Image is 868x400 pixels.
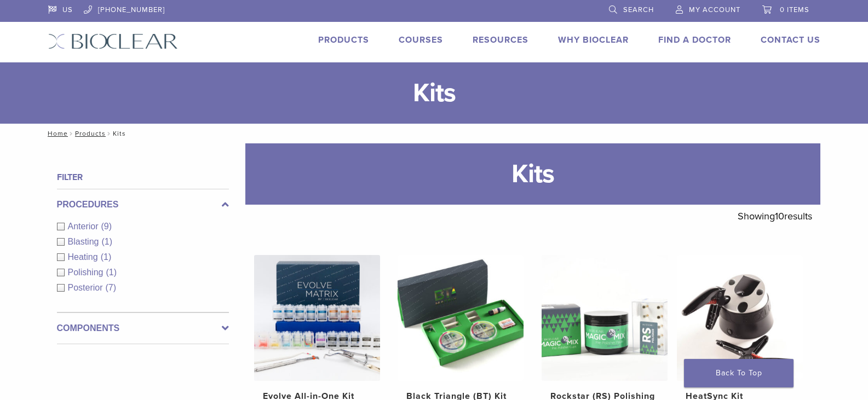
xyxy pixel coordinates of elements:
h4: Filter [57,171,229,184]
img: HeatSync Kit [677,255,803,381]
span: / [106,131,113,136]
a: Courses [399,34,443,45]
nav: Kits [40,124,829,143]
a: Products [75,130,106,137]
span: Polishing [68,268,106,277]
span: Posterior [68,283,106,292]
h1: Kits [245,143,820,205]
a: Home [44,130,68,137]
span: My Account [689,5,740,14]
span: (9) [101,222,112,231]
a: Back To Top [684,359,794,387]
label: Components [57,322,229,335]
span: (7) [106,283,117,292]
span: (1) [106,268,117,277]
span: 0 items [780,5,809,14]
img: Bioclear [48,33,178,49]
span: Search [623,5,654,14]
a: Why Bioclear [558,34,629,45]
span: (1) [101,252,112,262]
a: Products [318,34,369,45]
label: Procedures [57,198,229,211]
span: 10 [775,210,784,222]
span: (1) [101,237,112,246]
span: Blasting [68,237,102,246]
span: / [68,131,75,136]
span: Anterior [68,222,101,231]
img: Black Triangle (BT) Kit [398,255,524,381]
a: Contact Us [761,34,820,45]
span: Heating [68,252,101,262]
a: Resources [473,34,528,45]
img: Rockstar (RS) Polishing Kit [542,255,668,381]
p: Showing results [738,205,812,228]
a: Find A Doctor [658,34,731,45]
img: Evolve All-in-One Kit [254,255,380,381]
